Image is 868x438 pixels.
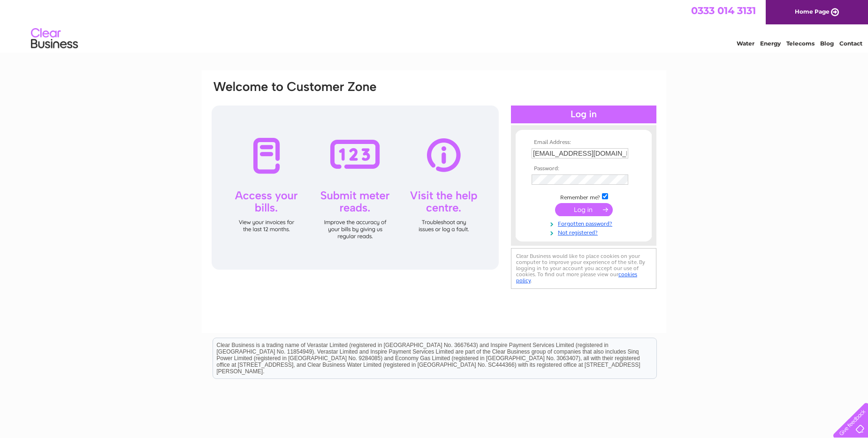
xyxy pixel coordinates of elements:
td: Remember me? [529,192,638,201]
a: Contact [839,40,862,47]
a: Forgotten password? [532,219,638,227]
a: 0333 014 3131 [691,5,756,16]
a: Blog [820,40,834,47]
a: Water [737,40,754,47]
a: cookies policy [516,271,637,284]
a: Energy [760,40,781,47]
img: logo.png [30,24,78,53]
th: Email Address: [529,139,638,146]
a: Telecoms [786,40,815,47]
div: Clear Business would like to place cookies on your computer to improve your experience of the sit... [511,248,656,289]
th: Password: [529,166,638,172]
div: Clear Business is a trading name of Verastar Limited (registered in [GEOGRAPHIC_DATA] No. 3667643... [213,5,656,45]
input: Submit [555,203,613,216]
a: Not registered? [532,227,638,236]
